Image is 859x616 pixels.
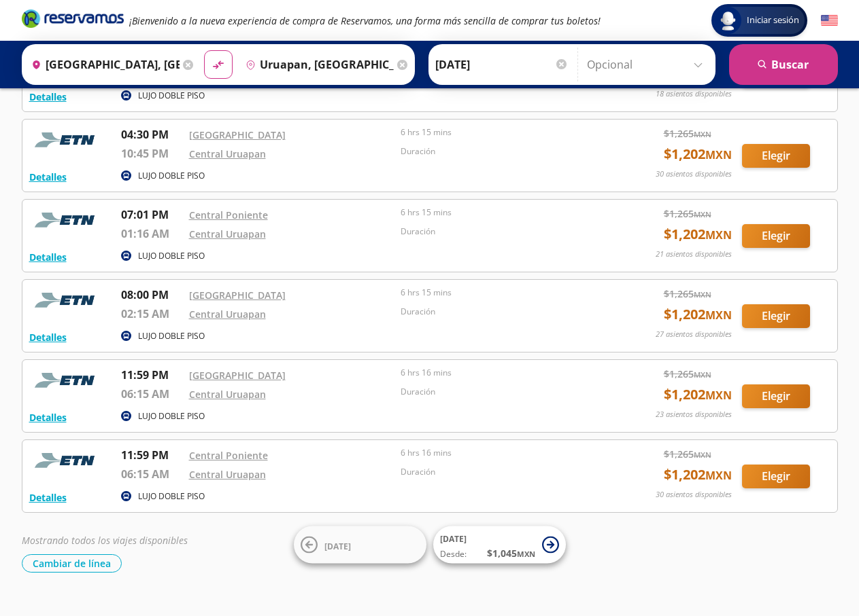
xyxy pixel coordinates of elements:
[705,228,732,242] small: MXN
[401,225,606,238] p: Duración
[705,468,732,483] small: MXN
[29,367,104,394] img: RESERVAMOS
[29,170,67,184] button: Detalles
[821,12,838,29] button: English
[664,384,732,405] span: $ 1,202
[742,304,810,328] button: Elegir
[189,289,286,302] a: [GEOGRAPHIC_DATA]
[121,447,182,463] p: 11:59 PM
[705,308,732,323] small: MXN
[656,489,732,501] p: 30 asientos disponibles
[121,466,182,482] p: 06:15 AM
[517,549,535,559] small: MXN
[401,306,606,318] p: Duración
[742,224,810,248] button: Elegir
[433,526,566,564] button: [DATE]Desde:$1,045MXN
[664,126,711,141] span: $ 1,265
[664,144,732,164] span: $ 1,202
[29,410,67,424] button: Detalles
[121,206,182,223] p: 07:01 PM
[189,388,266,401] a: Central Uruapan
[138,170,205,182] p: LUJO DOBLE PISO
[29,330,67,344] button: Detalles
[138,410,205,422] p: LUJO DOBLE PISO
[440,533,467,545] span: [DATE]
[401,447,606,459] p: 6 hrs 16 mins
[694,129,711,139] small: MXN
[694,450,711,460] small: MXN
[29,250,67,264] button: Detalles
[487,546,535,560] span: $ 1,045
[664,206,711,221] span: $ 1,265
[138,250,205,262] p: LUJO DOBLE PISO
[22,534,188,547] em: Mostrando todos los viajes disponibles
[29,447,104,474] img: RESERVAMOS
[189,128,286,141] a: [GEOGRAPHIC_DATA]
[435,48,569,81] input: Elegir Fecha
[664,304,732,325] span: $ 1,202
[294,526,426,564] button: [DATE]
[121,306,182,322] p: 02:15 AM
[26,48,180,81] input: Buscar Origen
[664,465,732,485] span: $ 1,202
[189,228,266,240] a: Central Uruapan
[401,145,606,158] p: Duración
[121,126,182,143] p: 04:30 PM
[22,8,124,29] i: Brand Logo
[121,287,182,303] p: 08:00 PM
[664,224,732,244] span: $ 1,202
[742,144,810,168] button: Elegir
[401,287,606,299] p: 6 hrs 15 mins
[22,554,122,573] button: Cambiar de línea
[742,465,810,488] button: Elegir
[664,447,711,461] span: $ 1,265
[742,384,810,408] button: Elegir
[664,367,711,381] span: $ 1,265
[694,369,711,380] small: MXN
[22,8,124,33] a: Brand Logo
[240,48,394,81] input: Buscar Destino
[189,369,286,382] a: [GEOGRAPHIC_DATA]
[741,14,805,27] span: Iniciar sesión
[138,330,205,342] p: LUJO DOBLE PISO
[587,48,709,81] input: Opcional
[401,206,606,219] p: 6 hrs 15 mins
[664,287,711,301] span: $ 1,265
[189,468,266,481] a: Central Uruapan
[121,145,182,162] p: 10:45 PM
[138,490,205,503] p: LUJO DOBLE PISO
[440,548,467,560] span: Desde:
[29,126,104,153] img: RESERVAMOS
[401,386,606,398] p: Duración
[121,367,182,383] p: 11:59 PM
[189,308,266,321] a: Central Uruapan
[656,88,732,100] p: 18 asientos disponibles
[656,249,732,260] p: 21 asientos disponibles
[29,490,67,505] button: Detalles
[121,386,182,402] p: 06:15 AM
[138,90,205,102] p: LUJO DOBLE PISO
[189,147,266,160] a: Central Uruapan
[29,287,104,314] img: RESERVAMOS
[401,466,606,478] p: Duración
[129,14,601,27] em: ¡Bienvenido a la nueva experiencia de compra de Reservamos, una forma más sencilla de comprar tus...
[729,44,838,85] button: Buscar
[29,90,67,104] button: Detalles
[189,449,268,462] a: Central Poniente
[29,206,104,234] img: RESERVAMOS
[121,225,182,242] p: 01:16 AM
[694,209,711,219] small: MXN
[656,409,732,420] p: 23 asientos disponibles
[189,209,268,221] a: Central Poniente
[656,329,732,340] p: 27 asientos disponibles
[401,367,606,379] p: 6 hrs 16 mins
[705,388,732,403] small: MXN
[324,540,351,551] span: [DATE]
[401,126,606,139] p: 6 hrs 15 mins
[705,147,732,162] small: MXN
[694,289,711,300] small: MXN
[656,168,732,180] p: 30 asientos disponibles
